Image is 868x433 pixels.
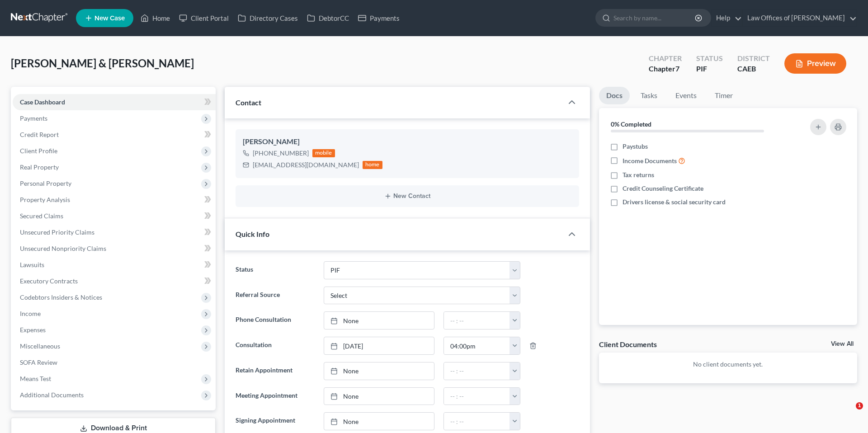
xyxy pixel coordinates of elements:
[13,224,216,240] a: Unsecured Priority Claims
[324,362,434,380] a: None
[94,15,125,22] span: New Case
[13,273,216,289] a: Executory Contracts
[253,149,309,158] div: [PHONE_NUMBER]
[831,341,854,347] a: View All
[20,326,46,334] span: Expenses
[354,10,404,26] a: Payments
[696,64,723,74] div: PIF
[784,53,846,74] button: Preview
[20,358,57,366] span: SOFA Review
[20,277,78,285] span: Executory Contracts
[175,10,233,26] a: Client Portal
[253,160,359,169] div: [EMAIL_ADDRESS][DOMAIN_NAME]
[20,163,59,171] span: Real Property
[712,10,742,26] a: Help
[20,147,57,155] span: Client Profile
[837,402,859,424] iframe: Intercom live chat
[13,240,216,257] a: Unsecured Nonpriority Claims
[20,391,84,399] span: Additional Documents
[20,310,41,317] span: Income
[20,179,71,187] span: Personal Property
[11,56,194,70] span: [PERSON_NAME] & [PERSON_NAME]
[696,53,723,64] div: Status
[324,337,434,354] a: [DATE]
[675,64,679,73] span: 7
[13,127,216,143] a: Credit Report
[231,287,319,305] label: Referral Source
[444,337,509,354] input: -- : --
[444,388,509,405] input: -- : --
[611,120,651,128] strong: 0% Completed
[20,131,59,138] span: Credit Report
[136,10,175,26] a: Home
[324,312,434,329] a: None
[668,87,704,104] a: Events
[302,10,354,26] a: DebtorCC
[231,362,319,380] label: Retain Appointment
[599,339,657,349] div: Client Documents
[743,10,857,26] a: Law Offices of [PERSON_NAME]
[243,136,572,147] div: [PERSON_NAME]
[623,184,703,193] span: Credit Counseling Certificate
[20,196,70,203] span: Property Analysis
[243,193,572,200] button: New Contact
[20,293,102,301] span: Codebtors Insiders & Notices
[231,311,319,329] label: Phone Consultation
[13,257,216,273] a: Lawsuits
[708,87,740,104] a: Timer
[231,261,319,279] label: Status
[363,161,382,169] div: home
[623,170,654,179] span: Tax returns
[236,230,269,238] span: Quick Info
[20,261,44,268] span: Lawsuits
[444,362,509,380] input: -- : --
[312,149,335,157] div: mobile
[20,212,63,220] span: Secured Claims
[13,192,216,208] a: Property Analysis
[231,337,319,355] label: Consultation
[623,156,677,165] span: Income Documents
[613,9,696,26] input: Search by name...
[13,208,216,224] a: Secured Claims
[623,198,726,207] span: Drivers license & social security card
[20,245,106,252] span: Unsecured Nonpriority Claims
[13,354,216,371] a: SOFA Review
[233,10,302,26] a: Directory Cases
[444,312,509,329] input: -- : --
[606,360,850,369] p: No client documents yet.
[20,114,47,122] span: Payments
[856,402,863,409] span: 1
[231,387,319,405] label: Meeting Appointment
[20,342,60,350] span: Miscellaneous
[599,87,630,104] a: Docs
[324,388,434,405] a: None
[236,98,261,107] span: Contact
[231,412,319,430] label: Signing Appointment
[737,53,770,64] div: District
[20,375,51,382] span: Means Test
[20,228,94,236] span: Unsecured Priority Claims
[13,94,216,110] a: Case Dashboard
[737,64,770,74] div: CAEB
[649,53,682,64] div: Chapter
[20,98,65,106] span: Case Dashboard
[324,413,434,430] a: None
[444,413,509,430] input: -- : --
[633,87,665,104] a: Tasks
[649,64,682,74] div: Chapter
[623,142,648,151] span: Paystubs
